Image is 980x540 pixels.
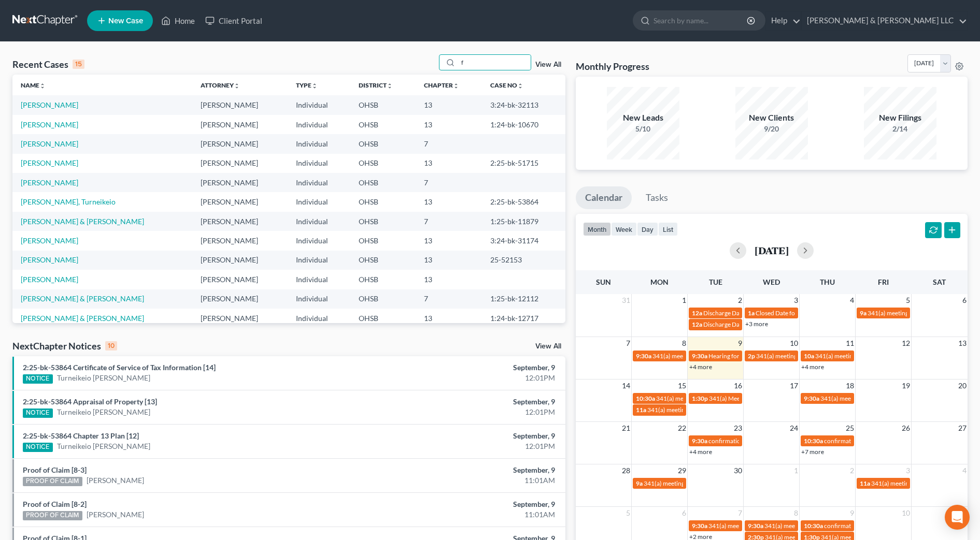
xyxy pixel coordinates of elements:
td: Individual [288,95,350,114]
td: 13 [416,154,482,173]
span: 9 [849,507,855,519]
a: View All [535,61,561,68]
div: 12:01PM [385,441,555,451]
span: Mon [650,278,669,286]
span: 4 [849,294,855,307]
span: 24 [789,422,799,434]
span: 341(a) Meeting for [DEMOGRAPHIC_DATA][PERSON_NAME] [709,395,878,402]
div: September, 9 [385,499,555,509]
span: 27 [957,422,968,434]
a: +4 more [689,448,712,456]
td: OHSB [350,95,416,114]
span: Sun [596,278,611,286]
a: Nameunfold_more [21,81,46,89]
span: 7 [625,337,631,349]
i: unfold_more [234,83,240,89]
a: [PERSON_NAME] [21,255,78,264]
td: Individual [288,192,350,211]
span: 341(a) meeting for [PERSON_NAME] [868,309,968,317]
span: 22 [677,422,687,434]
td: 7 [416,134,482,153]
td: 1:24-bk-12717 [482,309,565,328]
td: [PERSON_NAME] [192,231,288,250]
div: PROOF OF CLAIM [23,477,82,486]
button: day [637,222,658,236]
span: 5 [625,507,631,519]
span: 5 [905,294,911,307]
a: 2:25-bk-53864 Certificate of Service of Tax Information [14] [23,363,216,372]
div: 10 [105,341,117,351]
input: Search by name... [458,55,531,70]
td: 3:24-bk-32113 [482,95,565,114]
td: Individual [288,173,350,192]
div: September, 9 [385,397,555,407]
span: 341(a) meeting for [PERSON_NAME] [756,352,856,360]
span: 10 [789,337,799,349]
td: 2:25-bk-53864 [482,192,565,211]
a: Districtunfold_more [359,81,393,89]
td: OHSB [350,115,416,134]
td: [PERSON_NAME] [192,192,288,211]
span: 10:30a [804,437,823,445]
span: Hearing for [PERSON_NAME] [708,352,789,360]
a: Chapterunfold_more [424,81,459,89]
td: 2:25-bk-51715 [482,154,565,173]
a: [PERSON_NAME] [21,158,78,167]
span: 9:30a [748,522,763,530]
a: [PERSON_NAME] [21,100,78,109]
div: September, 9 [385,431,555,441]
td: 13 [416,115,482,134]
span: 31 [621,294,631,307]
span: 9a [860,309,867,317]
td: Individual [288,289,350,309]
div: NextChapter Notices [12,340,117,352]
h3: Monthly Progress [576,60,649,72]
td: 13 [416,251,482,270]
a: Attorneyunfold_more [201,81,240,89]
span: 3 [905,464,911,477]
td: 1:25-bk-11879 [482,212,565,231]
td: Individual [288,154,350,173]
span: 2 [849,464,855,477]
td: 3:24-bk-31174 [482,231,565,250]
span: 15 [677,380,687,392]
span: 9:30a [636,352,651,360]
a: Case Nounfold_more [490,81,523,89]
span: 3 [793,294,799,307]
i: unfold_more [517,83,523,89]
td: 1:24-bk-10670 [482,115,565,134]
span: 23 [733,422,743,434]
span: 13 [957,337,968,349]
td: OHSB [350,212,416,231]
span: Closed Date for [PERSON_NAME] [756,309,847,317]
i: unfold_more [387,83,393,89]
span: 341(a) meeting for [PERSON_NAME] [871,479,971,487]
span: 29 [677,464,687,477]
span: 25 [845,422,855,434]
a: +7 more [801,448,824,456]
a: Calendar [576,186,632,209]
span: 8 [793,507,799,519]
span: 8 [681,337,687,349]
div: 11:01AM [385,509,555,520]
span: Fri [878,278,889,286]
span: 19 [901,380,911,392]
a: [PERSON_NAME], Turneikeio [21,197,116,206]
a: [PERSON_NAME] [21,139,78,148]
div: New Leads [607,112,679,124]
span: 6 [681,507,687,519]
td: 13 [416,270,482,289]
td: OHSB [350,289,416,309]
span: Discharge Date for [PERSON_NAME][GEOGRAPHIC_DATA] [703,309,867,317]
td: [PERSON_NAME] [192,212,288,231]
a: [PERSON_NAME] [87,475,144,486]
span: 9:30a [692,522,707,530]
span: 341(a) meeting for Le [PERSON_NAME] & [PERSON_NAME] [764,522,927,530]
span: 26 [901,422,911,434]
a: [PERSON_NAME] [21,236,78,245]
a: Proof of Claim [8-3] [23,465,87,474]
a: [PERSON_NAME] [21,120,78,129]
td: Individual [288,251,350,270]
span: 12a [692,320,702,328]
span: 9:30a [692,437,707,445]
